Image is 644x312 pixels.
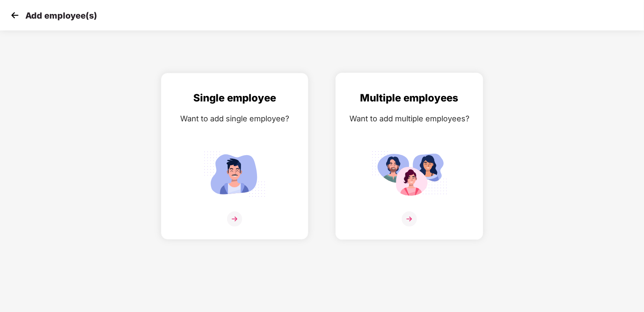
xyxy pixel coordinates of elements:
img: svg+xml;base64,PHN2ZyB4bWxucz0iaHR0cDovL3d3dy53My5vcmcvMjAwMC9zdmciIHdpZHRoPSIzNiIgaGVpZ2h0PSIzNi... [227,211,242,227]
div: Single employee [170,90,300,106]
div: Want to add multiple employees? [344,112,474,125]
img: svg+xml;base64,PHN2ZyB4bWxucz0iaHR0cDovL3d3dy53My5vcmcvMjAwMC9zdmciIGlkPSJNdWx0aXBsZV9lbXBsb3llZS... [371,148,447,200]
p: Add employee(s) [25,11,97,21]
img: svg+xml;base64,PHN2ZyB4bWxucz0iaHR0cDovL3d3dy53My5vcmcvMjAwMC9zdmciIHdpZHRoPSIzNiIgaGVpZ2h0PSIzNi... [402,211,417,227]
div: Multiple employees [344,90,474,106]
img: svg+xml;base64,PHN2ZyB4bWxucz0iaHR0cDovL3d3dy53My5vcmcvMjAwMC9zdmciIHdpZHRoPSIzMCIgaGVpZ2h0PSIzMC... [8,9,21,22]
img: svg+xml;base64,PHN2ZyB4bWxucz0iaHR0cDovL3d3dy53My5vcmcvMjAwMC9zdmciIGlkPSJTaW5nbGVfZW1wbG95ZWUiIH... [197,148,273,200]
div: Want to add single employee? [170,112,300,125]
